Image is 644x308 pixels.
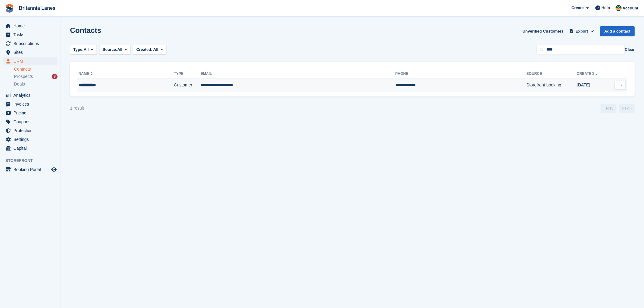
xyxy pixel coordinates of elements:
[600,26,635,36] a: Add a contact
[3,109,58,117] a: menu
[600,104,636,113] nav: Page
[395,69,527,79] th: Phone
[3,48,58,57] a: menu
[576,28,588,34] span: Export
[133,45,166,55] button: Created: All
[3,117,58,126] a: menu
[3,57,58,65] a: menu
[577,72,599,76] a: Created
[117,47,123,53] span: All
[3,39,58,48] a: menu
[569,26,595,36] button: Export
[13,22,50,30] span: Home
[601,104,617,113] a: Previous
[3,144,58,152] a: menu
[572,5,584,11] span: Create
[13,91,50,100] span: Analytics
[70,26,101,34] h1: Contacts
[14,81,25,87] span: Deals
[84,47,89,53] span: All
[13,57,50,65] span: CRM
[625,47,635,53] button: Clear
[13,117,50,126] span: Coupons
[153,47,159,52] span: All
[3,22,58,30] a: menu
[99,45,131,55] button: Source: All
[50,166,58,173] a: Preview store
[527,79,577,92] td: Storefront booking
[79,72,94,76] a: Name
[13,144,50,152] span: Capital
[103,47,117,53] span: Source:
[527,69,577,79] th: Source
[623,5,639,11] span: Account
[13,126,50,135] span: Protection
[3,30,58,39] a: menu
[13,39,50,48] span: Subscriptions
[13,109,50,117] span: Pricing
[619,104,635,113] a: Next
[201,69,395,79] th: Email
[3,91,58,100] a: menu
[3,135,58,144] a: menu
[13,165,50,174] span: Booking Portal
[174,69,201,79] th: Type
[5,158,61,164] span: Storefront
[13,30,50,39] span: Tasks
[73,47,84,53] span: Type:
[16,3,58,13] a: Britannia Lanes
[14,66,58,72] a: Contacts
[136,47,152,52] span: Created:
[3,126,58,135] a: menu
[13,135,50,144] span: Settings
[520,26,566,36] a: Unverified Customers
[13,48,50,57] span: Sites
[52,74,58,79] div: 8
[5,4,14,13] img: stora-icon-8386f47178a22dfd0bd8f6a31ec36ba5ce8667c1dd55bd0f319d3a0aa187defe.svg
[70,45,97,55] button: Type: All
[14,73,58,80] a: Prospects 8
[616,5,622,11] img: Nathan Kellow
[602,5,610,11] span: Help
[13,100,50,108] span: Invoices
[3,100,58,108] a: menu
[14,81,58,87] a: Deals
[70,105,84,111] div: 1 result
[577,79,609,92] td: [DATE]
[174,79,201,92] td: Customer
[14,74,33,79] span: Prospects
[3,165,58,174] a: menu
